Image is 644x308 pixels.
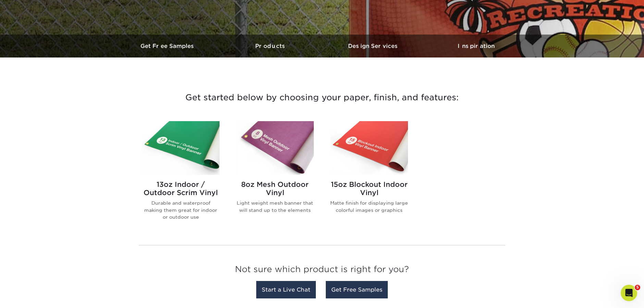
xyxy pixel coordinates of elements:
[322,35,425,57] a: Design Services
[236,121,314,175] img: 8oz Mesh Outdoor Vinyl Banners
[142,200,220,220] p: Durable and waterproof making them great for indoor or outdoor use
[322,43,425,49] h3: Design Services
[330,200,408,214] p: Matte finish for displaying large colorful images or graphics
[219,35,322,57] a: Products
[621,285,637,301] iframe: Intercom live chat
[236,180,314,197] h2: 8oz Mesh Outdoor Vinyl
[425,43,528,49] h3: Inspiration
[236,121,314,231] a: 8oz Mesh Outdoor Vinyl Banners 8oz Mesh Outdoor Vinyl Light weight mesh banner that will stand up...
[256,281,316,298] a: Start a Live Chat
[330,121,408,231] a: 15oz Blockout Indoor Vinyl Banners 15oz Blockout Indoor Vinyl Matte finish for displaying large c...
[2,287,58,306] iframe: Google Customer Reviews
[116,43,219,49] h3: Get Free Samples
[139,259,505,283] h3: Not sure which product is right for you?
[142,180,220,197] h2: 13oz Indoor / Outdoor Scrim Vinyl
[122,82,522,113] h3: Get started below by choosing your paper, finish, and features:
[425,35,528,57] a: Inspiration
[330,180,408,197] h2: 15oz Blockout Indoor Vinyl
[635,285,640,290] span: 5
[142,121,220,175] img: 13oz Indoor / Outdoor Scrim Vinyl Banners
[236,200,314,214] p: Light weight mesh banner that will stand up to the elements
[326,281,388,298] a: Get Free Samples
[330,121,408,175] img: 15oz Blockout Indoor Vinyl Banners
[219,43,322,49] h3: Products
[142,121,220,231] a: 13oz Indoor / Outdoor Scrim Vinyl Banners 13oz Indoor / Outdoor Scrim Vinyl Durable and waterproo...
[116,35,219,57] a: Get Free Samples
